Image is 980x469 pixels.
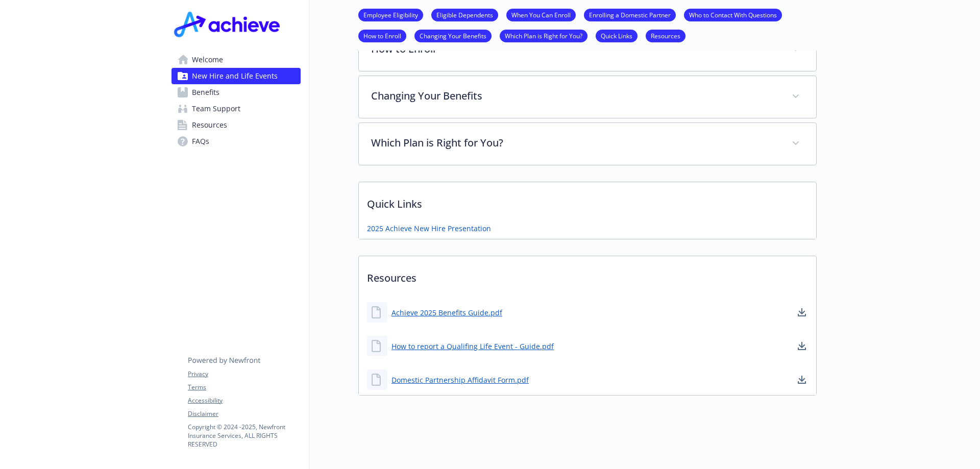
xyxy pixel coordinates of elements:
[367,223,491,234] a: 2025 Achieve New Hire Presentation
[371,88,779,104] p: Changing Your Benefits
[188,383,300,392] a: Terms
[188,369,300,379] a: Privacy
[358,10,423,19] a: Employee Eligibility
[192,52,223,68] span: Welcome
[500,31,587,40] a: Which Plan is Right for You?
[391,307,502,318] a: Achieve 2025 Benefits Guide.pdf
[359,182,816,220] p: Quick Links
[506,10,576,19] a: When You Can Enroll
[359,256,816,294] p: Resources
[391,341,554,352] a: How to report a Qualifing Life Event - Guide.pdf
[584,10,676,19] a: Enrolling a Domestic Partner
[684,10,782,19] a: Who to Contact With Questions
[171,117,301,133] a: Resources
[371,135,779,151] p: Which Plan is Right for You?
[414,31,492,40] a: Changing Your Benefits
[359,76,816,118] div: Changing Your Benefits
[796,374,808,386] a: download document
[188,396,300,405] a: Accessibility
[171,52,301,68] a: Welcome
[596,31,638,40] a: Quick Links
[192,117,227,133] span: Resources
[431,10,498,19] a: Eligible Dependents
[359,123,816,165] div: Which Plan is Right for You?
[171,133,301,150] a: FAQs
[171,68,301,84] a: New Hire and Life Events
[192,68,278,84] span: New Hire and Life Events
[192,84,219,101] span: Benefits
[171,84,301,101] a: Benefits
[358,31,406,40] a: How to Enroll
[192,101,240,117] span: Team Support
[796,306,808,318] a: download document
[391,375,529,385] a: Domestic Partnership Affidavit Form.pdf
[171,101,301,117] a: Team Support
[188,423,300,449] p: Copyright © 2024 - 2025 , Newfront Insurance Services, ALL RIGHTS RESERVED
[646,31,685,40] a: Resources
[796,340,808,352] a: download document
[188,409,300,418] a: Disclaimer
[192,133,209,150] span: FAQs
